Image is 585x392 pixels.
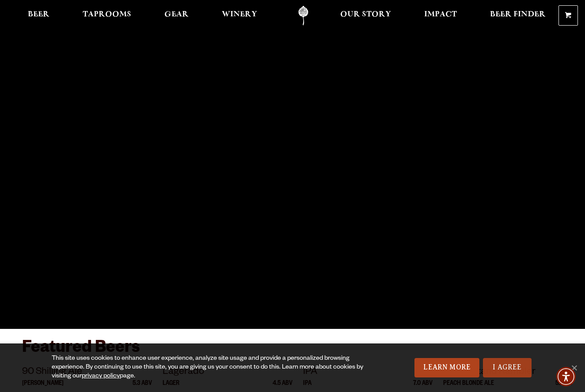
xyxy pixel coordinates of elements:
span: Our Story [340,11,391,18]
a: I Agree [483,358,532,377]
a: privacy policy [82,373,120,380]
a: Our Story [334,6,397,26]
span: Beer [28,11,49,18]
span: Gear [164,11,189,18]
span: Taprooms [83,11,131,18]
a: Odell Home [287,6,320,26]
a: Taprooms [77,6,137,26]
a: Gear [159,6,194,26]
span: Winery [222,11,257,18]
span: Beer Finder [490,11,546,18]
a: Beer [22,6,55,26]
a: Beer Finder [484,6,551,26]
a: Winery [216,6,263,26]
div: This site uses cookies to enhance user experience, analyze site usage and provide a personalized ... [52,354,376,381]
span: Impact [424,11,457,18]
div: Accessibility Menu [556,367,576,386]
a: Impact [418,6,463,26]
a: Learn More [414,358,479,377]
h3: Featured Beers [22,338,563,365]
